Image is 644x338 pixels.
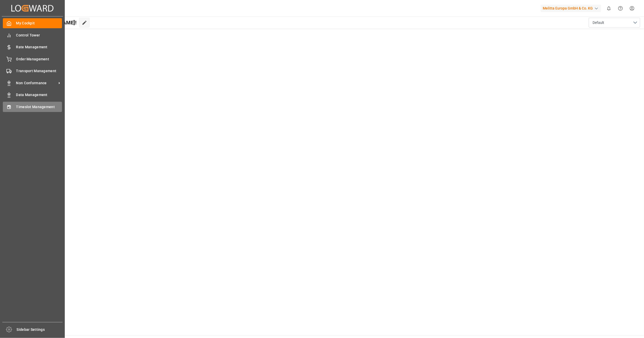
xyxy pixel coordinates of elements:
[16,44,62,50] span: Rate Management
[3,102,62,112] a: Timeslot Management
[17,327,63,332] span: Sidebar Settings
[541,5,601,12] div: Melitta Europa GmbH & Co. KG
[3,42,62,52] a: Rate Management
[16,21,62,26] span: My Cockpit
[16,92,62,98] span: Data Management
[16,33,62,38] span: Control Tower
[3,90,62,100] a: Data Management
[593,20,604,25] span: Default
[541,3,603,13] button: Melitta Europa GmbH & Co. KG
[16,68,62,74] span: Transport Management
[16,80,57,86] span: Non Conformance
[615,3,626,14] button: Help Center
[16,104,62,110] span: Timeslot Management
[3,18,62,28] a: My Cockpit
[16,57,62,62] span: Order Management
[603,3,615,14] button: show 0 new notifications
[3,66,62,76] a: Transport Management
[589,18,640,27] button: open menu
[3,54,62,64] a: Order Management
